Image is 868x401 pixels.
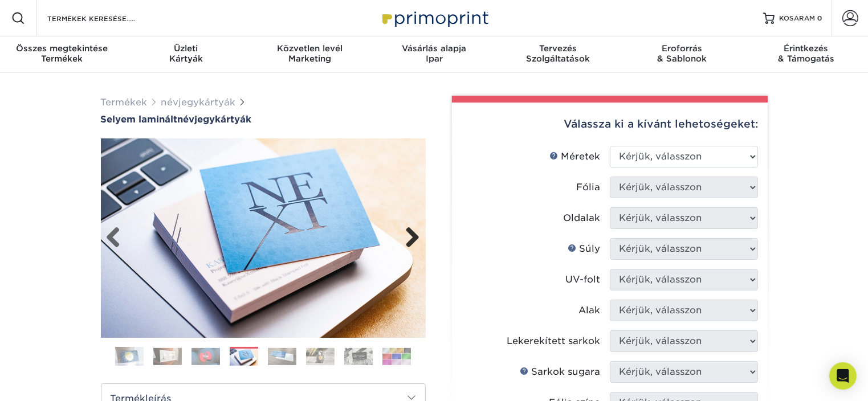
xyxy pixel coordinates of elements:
[561,151,601,162] font: Méretek
[248,36,372,73] a: Közvetlen levélMarketing
[101,138,426,338] img: Selyem laminált 04
[161,97,236,108] a: névjegykártyák
[539,43,577,53] font: Tervezés
[580,243,601,254] font: Súly
[382,348,411,365] img: Névjegykártyák 08
[817,14,822,22] font: 0
[288,54,331,63] font: Marketing
[657,54,707,63] font: & Sablonok
[662,43,702,53] font: Erőforrás
[507,335,601,346] font: Lekerekített sarkok
[153,348,182,365] img: Névjegykártyák 02
[564,117,759,130] font: Válassza ki a kívánt lehetőségeket:
[744,36,868,73] a: Érintkezés& Támogatás
[564,212,601,223] font: Oldalak
[377,6,491,30] img: Primoprint
[178,114,252,125] font: névjegykártyák
[496,36,620,73] a: TervezésSzolgáltatások
[784,43,828,53] font: Érintkezés
[532,366,601,377] font: Sarkok sugara
[577,182,601,193] font: Fólia
[779,14,815,22] font: KOSARAM
[268,348,296,365] img: Névjegykártyák 05
[191,348,220,365] img: Névjegykártyák 03
[579,305,601,316] font: Alak
[124,36,248,73] a: ÜzletiKártyák
[41,54,83,63] font: Termékek
[829,362,857,390] div: Open Intercom Messenger
[174,43,198,53] font: Üzleti
[306,348,335,365] img: Névjegykártyák 06
[426,54,443,63] font: Ipar
[402,43,466,53] font: Vásárlás alapja
[115,342,144,371] img: Névjegykártyák 01
[101,97,148,108] a: Termékek
[344,348,373,365] img: Névjegykártyák 07
[46,11,157,25] input: TERMÉKEK KERESÉSE.....
[620,36,744,73] a: Erőforrás& Sablonok
[169,54,203,63] font: Kártyák
[230,349,258,366] img: Névjegykártyák 04
[277,43,343,53] font: Közvetlen levél
[526,54,590,63] font: Szolgáltatások
[566,274,601,285] font: UV-folt
[372,36,496,73] a: Vásárlás alapjaIpar
[101,114,178,125] font: Selyem laminált
[16,43,108,53] font: Összes megtekintése
[101,114,426,125] a: Selyem lamináltnévjegykártyák
[778,54,834,63] font: & Támogatás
